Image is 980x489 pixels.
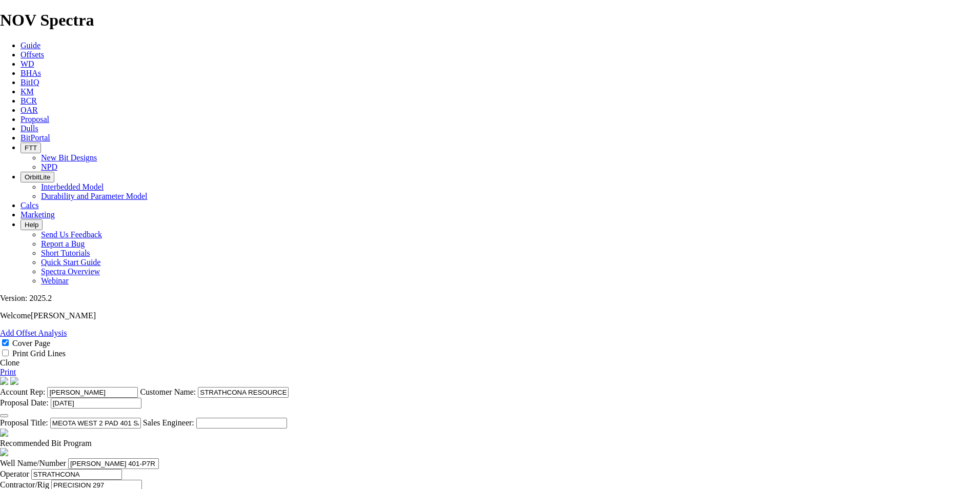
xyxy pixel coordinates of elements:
a: Guide [21,41,40,50]
a: Webinar [41,276,69,285]
label: Sales Engineer: [143,418,194,427]
a: Spectra Overview [41,267,100,276]
a: Interbedded Model [41,182,104,191]
span: FTT [25,144,37,152]
a: New Bit Designs [41,153,97,162]
a: Report a Bug [41,239,85,248]
a: Durability and Parameter Model [41,192,148,200]
button: Help [21,219,43,230]
label: Customer Name: [140,388,196,396]
a: BHAs [21,69,41,77]
a: Proposal [21,115,49,124]
a: OAR [21,106,38,114]
a: WD [21,59,34,68]
a: Marketing [21,210,55,219]
label: Cover Page [12,339,50,348]
a: NPD [41,162,57,171]
span: Help [25,221,38,229]
a: Offsets [21,50,44,59]
img: cover-graphic.e5199e77.png [10,377,18,385]
a: Dulls [21,124,38,133]
button: FTT [21,142,41,153]
button: OrbitLite [21,172,54,182]
a: Short Tutorials [41,249,90,257]
a: BitIQ [21,78,39,87]
a: Quick Start Guide [41,258,100,267]
a: BitPortal [21,133,50,142]
a: Send Us Feedback [41,230,102,239]
span: [PERSON_NAME] [31,311,96,320]
label: Print Grid Lines [12,349,66,358]
span: OrbitLite [25,173,50,181]
a: Calcs [21,201,39,210]
a: KM [21,87,34,96]
a: BCR [21,96,37,105]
